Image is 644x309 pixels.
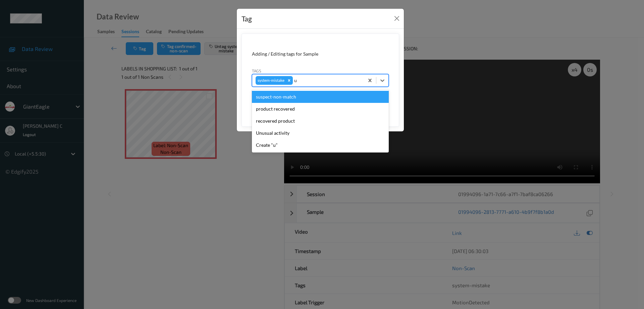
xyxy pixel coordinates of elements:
div: suspect-non-match [252,91,389,103]
div: recovered product [252,115,389,127]
div: Tag [241,13,252,24]
div: Remove system-mistake [285,76,293,85]
div: Unusual activity [252,127,389,139]
div: system-mistake [256,76,285,85]
label: Tags [252,68,261,74]
div: product recovered [252,103,389,115]
button: Close [392,14,401,23]
div: Adding / Editing tags for Sample [252,51,389,57]
div: Create "u" [252,139,389,151]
